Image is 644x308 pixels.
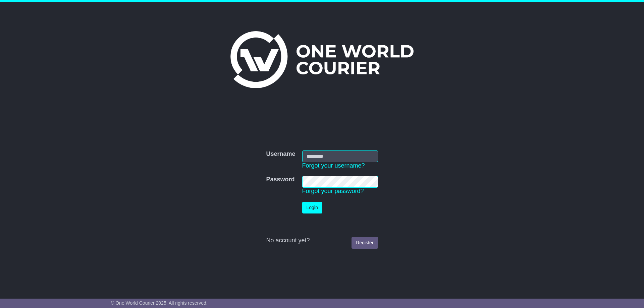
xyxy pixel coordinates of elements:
label: Username [266,150,295,158]
label: Password [266,176,294,183]
a: Register [352,237,378,249]
span: © One World Courier 2025. All rights reserved. [111,300,208,306]
button: Login [302,202,322,213]
a: Forgot your password? [302,188,364,194]
img: One World [230,31,414,88]
div: No account yet? [266,237,378,244]
a: Forgot your username? [302,162,365,169]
